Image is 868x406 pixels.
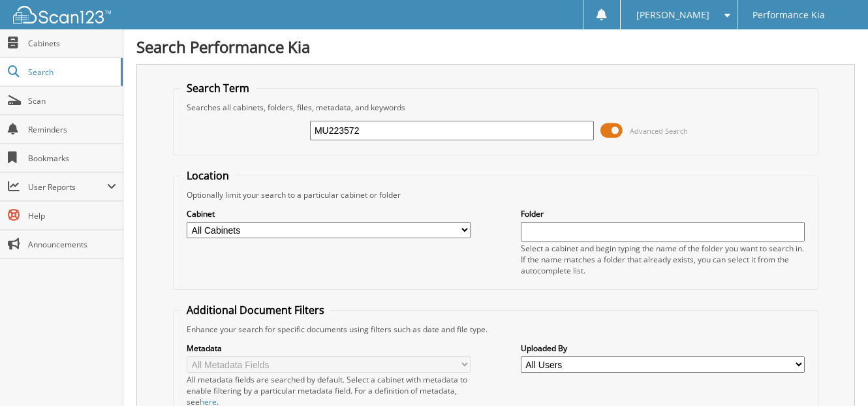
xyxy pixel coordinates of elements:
span: Announcements [28,239,116,250]
span: Advanced Search [630,126,688,136]
label: Folder [521,208,805,219]
div: Optionally limit your search to a particular cabinet or folder [180,189,811,200]
img: scan123-logo-white.svg [13,6,111,23]
div: Enhance your search for specific documents using filters such as date and file type. [180,324,811,335]
span: Reminders [28,124,116,135]
div: Searches all cabinets, folders, files, metadata, and keywords [180,102,811,113]
label: Uploaded By [521,343,805,354]
span: Scan [28,95,116,106]
span: Search [28,67,114,78]
span: Help [28,210,116,221]
label: Cabinet [187,208,471,219]
span: [PERSON_NAME] [636,11,709,19]
div: Select a cabinet and begin typing the name of the folder you want to search in. If the name match... [521,243,805,276]
span: Performance Kia [752,11,825,19]
span: Bookmarks [28,153,116,164]
legend: Location [180,168,236,183]
legend: Additional Document Filters [180,303,331,317]
legend: Search Term [180,81,256,95]
h1: Search Performance Kia [136,36,855,57]
span: User Reports [28,181,107,193]
span: Cabinets [28,38,116,49]
label: Metadata [187,343,471,354]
